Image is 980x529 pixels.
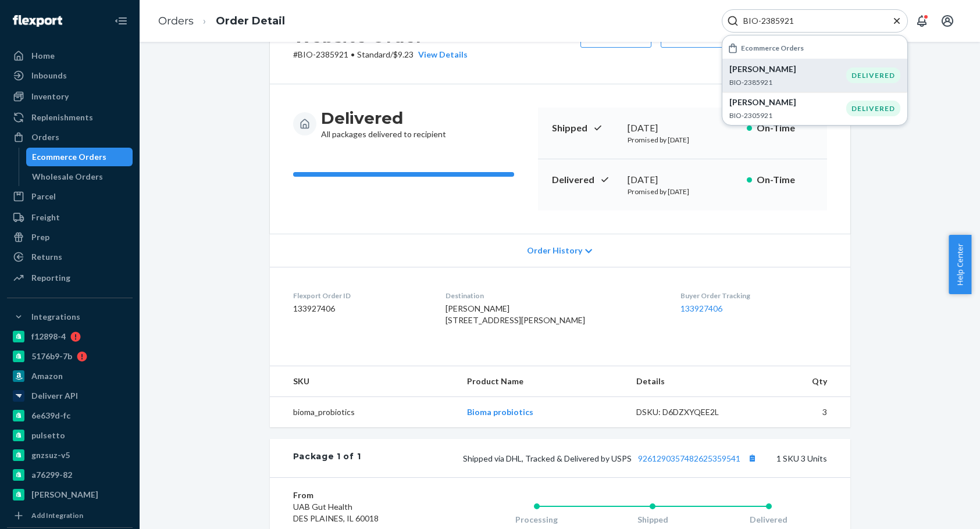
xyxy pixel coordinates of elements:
div: 1 SKU 3 Units [361,451,826,466]
a: Amazon [7,367,133,385]
a: Ecommerce Orders [26,148,133,166]
a: 5176b9-7b [7,347,133,366]
div: Wholesale Orders [32,171,103,183]
div: Inventory [31,91,69,102]
a: Add Integration [7,509,133,523]
div: Amazon [31,370,63,382]
a: Home [7,47,133,65]
p: # BIO-2385921 / $9.23 [293,49,468,60]
span: Shipped via DHL, Tracked & Delivered by USPS [463,453,760,463]
a: pulsetto [7,426,133,445]
div: Processing [479,514,595,526]
button: Close Navigation [109,9,133,33]
button: Close Search [891,15,903,27]
p: BIO-2385921 [729,77,846,87]
div: f12898-4 [31,331,66,342]
a: [PERSON_NAME] [7,485,133,504]
div: Home [31,50,55,62]
a: Returns [7,248,133,266]
div: gnzsuz-v5 [31,449,70,461]
a: Reporting [7,269,133,287]
a: Bioma probiotics [467,407,533,417]
span: [PERSON_NAME] [STREET_ADDRESS][PERSON_NAME] [446,303,585,325]
button: View Details [414,49,468,60]
p: On-Time [757,173,813,187]
ol: breadcrumbs [149,4,294,38]
dt: Flexport Order ID [293,291,427,301]
span: Standard [357,49,390,59]
div: a76299-82 [31,469,72,481]
a: Freight [7,208,133,227]
th: SKU [270,366,458,397]
div: DELIVERED [846,67,900,83]
div: Integrations [31,311,80,323]
a: Inventory [7,87,133,106]
a: Replenishments [7,108,133,127]
span: • [351,49,355,59]
dt: Buyer Order Tracking [680,291,827,301]
div: pulsetto [31,430,65,441]
a: Order Detail [216,15,285,27]
div: Add Integration [31,510,83,520]
td: 3 [755,397,850,428]
div: Reporting [31,272,70,284]
div: [DATE] [628,121,737,135]
div: DELIVERED [846,101,900,116]
th: Qty [755,366,850,397]
button: Open account menu [936,9,959,33]
img: Flexport logo [13,15,62,27]
button: Integrations [7,308,133,326]
h3: Delivered [321,108,446,128]
span: UAB Gut Health DES PLAINES, IL 60018 [293,502,379,523]
div: Delivered [711,514,827,526]
div: DSKU: D6DZXYQEE2L [636,406,746,418]
div: Shipped [594,514,711,526]
th: Details [627,366,755,397]
button: Help Center [949,235,971,294]
a: Wholesale Orders [26,167,133,186]
a: Orders [158,15,194,27]
a: Inbounds [7,66,133,85]
div: [PERSON_NAME] [31,489,98,501]
th: Product Name [458,366,627,397]
div: All packages delivered to recipient [321,108,446,140]
div: Replenishments [31,112,93,123]
p: On-Time [757,121,813,135]
a: f12898-4 [7,327,133,346]
a: Orders [7,128,133,146]
div: Package 1 of 1 [293,451,361,466]
a: 133927406 [680,303,722,313]
input: Search Input [739,15,882,27]
div: 6e639d-fc [31,410,70,421]
a: gnzsuz-v5 [7,446,133,464]
div: Parcel [31,191,56,202]
button: Copy tracking number [745,451,760,466]
div: Prep [31,231,49,243]
div: Deliverr API [31,390,78,402]
p: Promised by [DATE] [628,187,737,196]
span: Order History [527,245,582,256]
a: Prep [7,228,133,246]
h6: Ecommerce Orders [741,44,804,52]
a: 9261290357482625359541 [638,453,740,463]
p: Delivered [552,173,618,187]
p: BIO-2305921 [729,110,846,120]
dd: 133927406 [293,303,427,314]
p: Promised by [DATE] [628,135,737,145]
td: bioma_probiotics [270,397,458,428]
a: Parcel [7,187,133,206]
a: 6e639d-fc [7,406,133,425]
svg: Search Icon [727,15,739,27]
div: Inbounds [31,70,67,81]
div: Freight [31,212,60,223]
p: [PERSON_NAME] [729,63,846,75]
p: Shipped [552,121,618,135]
div: Orders [31,131,59,143]
div: Ecommerce Orders [32,151,106,163]
div: [DATE] [628,173,737,187]
a: Deliverr API [7,387,133,405]
dt: Destination [446,291,662,301]
div: 5176b9-7b [31,351,72,362]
